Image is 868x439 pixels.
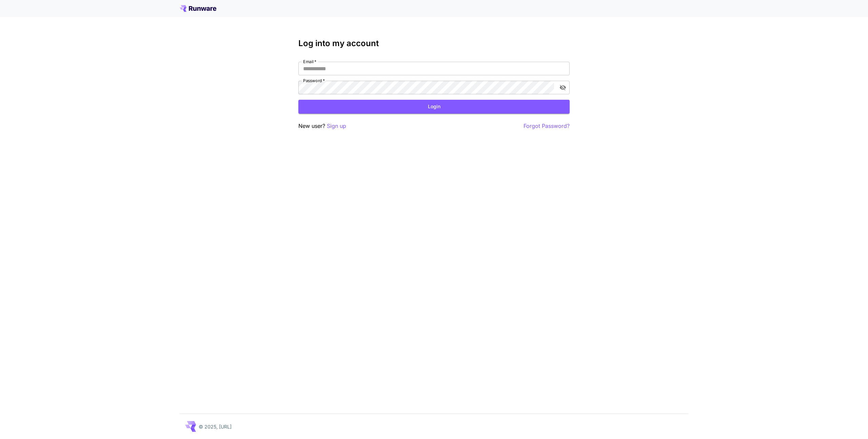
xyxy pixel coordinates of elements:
[298,122,346,130] p: New user?
[303,59,316,64] label: Email
[327,122,346,130] button: Sign up
[524,122,570,130] button: Forgot Password?
[303,78,325,83] label: Password
[298,100,570,114] button: Login
[298,39,570,48] h3: Log into my account
[199,423,232,430] p: © 2025, [URL]
[557,81,569,94] button: toggle password visibility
